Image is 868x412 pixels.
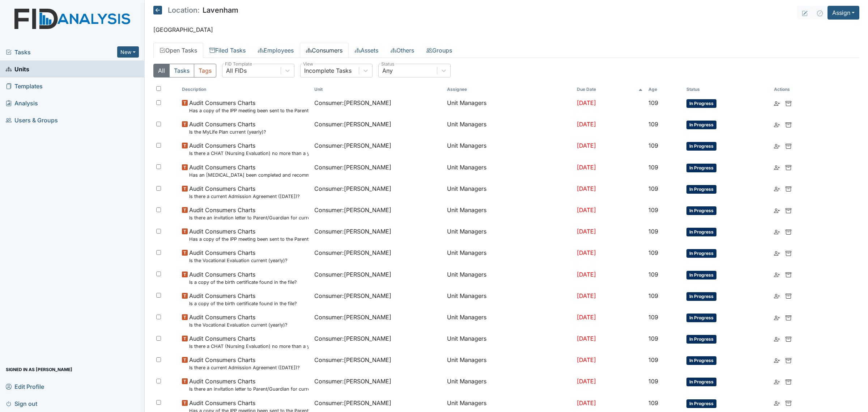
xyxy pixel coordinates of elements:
h5: Lavenham [153,6,238,14]
td: Unit Managers [444,374,574,395]
small: Is a copy of the birth certificate found in the file? [189,279,297,286]
input: Toggle All Rows Selected [156,86,161,91]
span: Templates [6,80,43,92]
span: [DATE] [577,378,596,385]
span: 109 [648,378,658,385]
th: Toggle SortBy [179,83,311,96]
span: In Progress [686,206,716,215]
span: [DATE] [577,292,596,299]
button: Tags [194,64,216,77]
th: Assignee [444,83,574,96]
span: Location: [168,7,200,14]
span: Consumer : [PERSON_NAME] [314,334,391,343]
a: Consumers [300,43,349,58]
td: Unit Managers [444,245,574,267]
span: In Progress [686,335,716,344]
a: Archive [786,98,791,107]
span: 109 [648,121,658,128]
a: Tasks [6,48,117,56]
span: Consumer : [PERSON_NAME] [314,399,391,407]
span: Consumer : [PERSON_NAME] [314,206,391,214]
small: Is the Vocational Evaluation current (yearly)? [189,257,288,264]
span: [DATE] [577,271,596,278]
span: Consumer : [PERSON_NAME] [314,141,391,150]
small: Has a copy of the IPP meeting been sent to the Parent/Guardian [DATE] of the meeting? [189,107,309,114]
a: Archive [786,399,791,407]
td: Unit Managers [444,289,574,310]
a: Archive [786,120,791,129]
span: 109 [648,271,658,278]
th: Toggle SortBy [646,83,684,96]
span: Sign out [6,398,37,409]
td: Unit Managers [444,96,574,117]
p: [GEOGRAPHIC_DATA] [153,25,859,34]
th: Toggle SortBy [574,83,646,96]
span: Audit Consumers Charts Is a copy of the birth certificate found in the file? [189,270,297,286]
small: Is the MyLife Plan current (yearly)? [189,129,266,135]
div: All FIDs [226,66,247,75]
span: Consumer : [PERSON_NAME] [314,313,391,321]
a: Archive [786,270,791,279]
button: All [153,64,170,77]
span: 109 [648,185,658,192]
span: 109 [648,356,658,363]
a: Archive [786,291,791,300]
span: [DATE] [577,206,596,214]
span: Audit Consumers Charts Is the Vocational Evaluation current (yearly)? [189,313,288,328]
span: Consumer : [PERSON_NAME] [314,270,391,279]
span: Audit Consumers Charts Has a copy of the IPP meeting been sent to the Parent/Guardian within 30 d... [189,98,309,114]
span: Audit Consumers Charts Is there an invitation letter to Parent/Guardian for current years team me... [189,377,309,392]
td: Unit Managers [444,353,574,374]
a: Archive [786,184,791,193]
small: Is the Vocational Evaluation current (yearly)? [189,321,288,328]
span: In Progress [686,142,716,151]
span: Users & Groups [6,114,58,126]
span: Units [6,63,29,75]
th: Actions [771,83,807,96]
span: 109 [648,249,658,256]
span: Audit Consumers Charts Has an Audiological Evaluation been completed and recommendations followed? [189,163,309,178]
small: Is there a CHAT (Nursing Evaluation) no more than a year old? [189,150,309,157]
a: Others [384,43,420,58]
span: In Progress [686,271,716,279]
span: [DATE] [577,228,596,235]
span: In Progress [686,378,716,386]
a: Archive [786,313,791,321]
a: Archive [786,356,791,364]
span: [DATE] [577,121,596,128]
small: Is there an invitation letter to Parent/Guardian for current years team meetings in T-Logs (Therap)? [189,386,309,392]
td: Unit Managers [444,267,574,289]
span: In Progress [686,399,716,408]
span: In Progress [686,99,716,108]
span: Consumer : [PERSON_NAME] [314,377,391,386]
span: [DATE] [577,185,596,192]
div: Incomplete Tasks [304,66,352,75]
button: New [117,46,139,58]
td: Unit Managers [444,224,574,245]
span: Audit Consumers Charts Is a copy of the birth certificate found in the file? [189,291,297,307]
span: Consumer : [PERSON_NAME] [314,163,391,172]
a: Archive [786,248,791,257]
small: Is there an invitation letter to Parent/Guardian for current years team meetings in T-Logs (Therap)? [189,214,309,221]
a: Archive [786,163,791,172]
span: [DATE] [577,249,596,256]
a: Groups [420,43,458,58]
span: In Progress [686,164,716,172]
a: Assets [349,43,384,58]
span: Consumer : [PERSON_NAME] [314,120,391,129]
span: In Progress [686,228,716,236]
span: 109 [648,142,658,149]
span: In Progress [686,314,716,322]
small: Has an [MEDICAL_DATA] been completed and recommendations followed? [189,172,309,178]
span: Audit Consumers Charts Is there an invitation letter to Parent/Guardian for current years team me... [189,206,309,221]
span: Audit Consumers Charts Is the MyLife Plan current (yearly)? [189,120,266,135]
span: [DATE] [577,142,596,149]
a: Archive [786,334,791,343]
span: 109 [648,99,658,106]
span: Consumer : [PERSON_NAME] [314,184,391,193]
a: Employees [252,43,300,58]
small: Has a copy of the IPP meeting been sent to the Parent/Guardian [DATE] of the meeting? [189,236,309,243]
span: 109 [648,292,658,299]
span: Audit Consumers Charts Is there a CHAT (Nursing Evaluation) no more than a year old? [189,334,309,350]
